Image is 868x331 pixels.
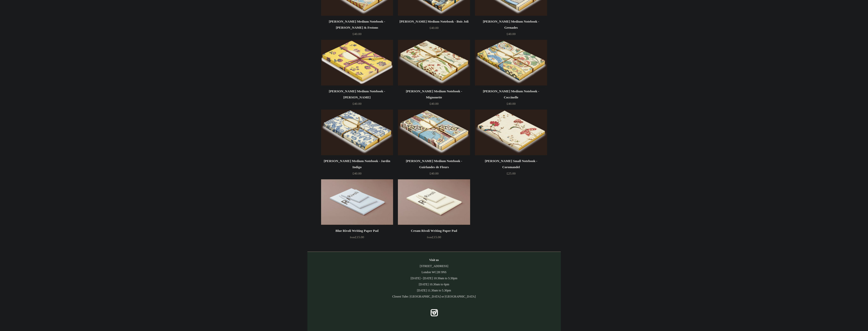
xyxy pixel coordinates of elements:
a: Blue Rivoli Writing Paper Pad Blue Rivoli Writing Paper Pad [321,179,393,225]
span: £40.00 [430,102,439,106]
a: [PERSON_NAME] Small Notebook - Coromandel £25.00 [475,158,547,179]
a: Antoinette Poisson Medium Notebook - Guirlandes de Fleurs Antoinette Poisson Medium Notebook - Gu... [398,110,470,155]
a: [PERSON_NAME] Medium Notebook - Jardin Indigo £40.00 [321,158,393,179]
a: [PERSON_NAME] Medium Notebook - Grenades £40.00 [475,19,547,39]
a: Antoinette Poisson Small Notebook - Coromandel Antoinette Poisson Small Notebook - Coromandel [475,110,547,155]
a: [PERSON_NAME] Medium Notebook - Bois Joli £40.00 [398,19,470,39]
strong: Visit us [429,258,439,262]
div: [PERSON_NAME] Medium Notebook - Mignonette [399,88,469,100]
div: [PERSON_NAME] Medium Notebook - [PERSON_NAME] [322,88,392,100]
img: Antoinette Poisson Medium Notebook - Bien Aimee [321,40,393,85]
a: Cream Rivoli Writing Paper Pad from£15.00 [398,228,470,249]
img: Blue Rivoli Writing Paper Pad [321,179,393,225]
a: Antoinette Poisson Medium Notebook - Jardin Indigo Antoinette Poisson Medium Notebook - Jardin In... [321,110,393,155]
span: £15.00 [350,235,364,239]
span: £40.00 [430,171,439,175]
a: Instagram [429,307,440,318]
span: £25.00 [507,171,516,175]
a: Cream Rivoli Writing Paper Pad Cream Rivoli Writing Paper Pad [398,179,470,225]
div: [PERSON_NAME] Medium Notebook - Guirlandes de Fleurs [399,158,469,170]
a: [PERSON_NAME] Medium Notebook - Mignonette £40.00 [398,88,470,109]
p: [STREET_ADDRESS] London WC2H 9NS [DATE] - [DATE] 10:30am to 5:30pm [DATE] 10.30am to 6pm [DATE] 1... [312,257,556,300]
img: Antoinette Poisson Medium Notebook - Jardin Indigo [321,110,393,155]
div: [PERSON_NAME] Medium Notebook - Bois Joli [399,19,469,25]
div: [PERSON_NAME] Medium Notebook - [PERSON_NAME] & Festons [322,19,392,31]
img: Cream Rivoli Writing Paper Pad [398,179,470,225]
span: £40.00 [507,32,516,36]
img: Antoinette Poisson Medium Notebook - Guirlandes de Fleurs [398,110,470,155]
span: £40.00 [430,26,439,30]
span: £40.00 [353,32,362,36]
div: Cream Rivoli Writing Paper Pad [399,228,469,234]
div: [PERSON_NAME] Medium Notebook - Jardin Indigo [322,158,392,170]
span: £15.00 [427,235,441,239]
a: Antoinette Poisson Medium Notebook - Mignonette Antoinette Poisson Medium Notebook - Mignonette [398,40,470,85]
a: [PERSON_NAME] Medium Notebook - Coccinelle £40.00 [475,88,547,109]
span: £40.00 [353,171,362,175]
a: [PERSON_NAME] Medium Notebook - [PERSON_NAME] & Festons £40.00 [321,19,393,39]
span: £40.00 [353,102,362,106]
img: Antoinette Poisson Small Notebook - Coromandel [475,110,547,155]
a: [PERSON_NAME] Medium Notebook - Guirlandes de Fleurs £40.00 [398,158,470,179]
a: Antoinette Poisson Medium Notebook - Coccinelle Antoinette Poisson Medium Notebook - Coccinelle [475,40,547,85]
span: from [427,236,432,239]
a: Blue Rivoli Writing Paper Pad from£15.00 [321,228,393,249]
span: from [350,236,355,239]
img: Antoinette Poisson Medium Notebook - Coccinelle [475,40,547,85]
div: Blue Rivoli Writing Paper Pad [322,228,392,234]
div: [PERSON_NAME] Medium Notebook - Coccinelle [476,88,546,100]
span: £40.00 [507,102,516,106]
div: [PERSON_NAME] Small Notebook - Coromandel [476,158,546,170]
a: [PERSON_NAME] Medium Notebook - [PERSON_NAME] £40.00 [321,88,393,109]
img: Antoinette Poisson Medium Notebook - Mignonette [398,40,470,85]
div: [PERSON_NAME] Medium Notebook - Grenades [476,19,546,31]
a: Antoinette Poisson Medium Notebook - Bien Aimee Antoinette Poisson Medium Notebook - Bien Aimee [321,40,393,85]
